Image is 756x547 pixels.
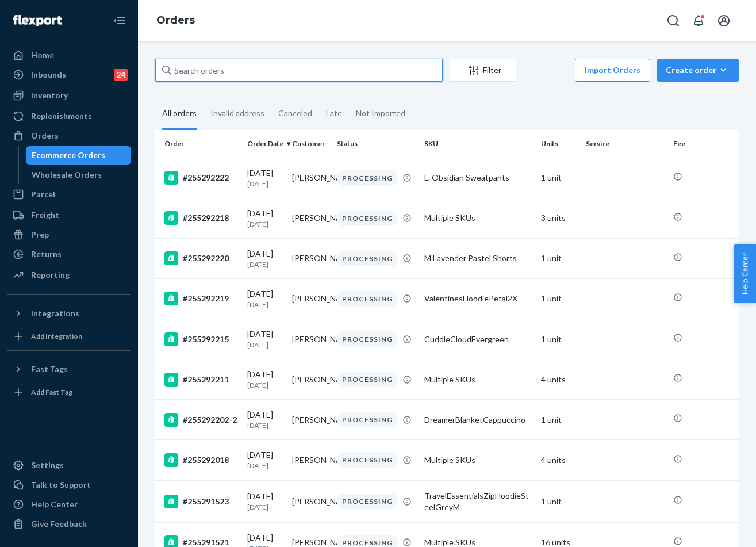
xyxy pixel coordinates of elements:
a: Inbounds24 [7,66,131,84]
button: Open Search Box [662,9,685,32]
div: Canceled [278,98,312,128]
div: Freight [31,209,59,221]
a: Add Fast Tag [7,383,131,401]
td: Multiple SKUs [420,198,536,238]
button: Integrations [7,304,131,323]
div: Wholesale Orders [32,169,102,181]
div: Orders [31,130,59,141]
th: Service [581,130,669,158]
a: Talk to Support [7,476,131,494]
button: Open notifications [687,9,710,32]
a: Replenishments [7,107,131,125]
div: #255292215 [164,332,238,346]
p: [DATE] [247,380,283,390]
div: PROCESSING [337,251,398,266]
a: Reporting [7,266,131,284]
div: Inbounds [31,69,66,81]
div: [DATE] [247,449,283,471]
div: #255292202-2 [164,413,238,427]
p: [DATE] [247,461,283,471]
div: [DATE] [247,167,283,189]
input: Search orders [155,59,443,82]
button: Open account menu [712,9,735,32]
div: Inventory [31,90,68,101]
div: All orders [162,98,197,130]
div: 24 [114,69,128,81]
p: [DATE] [247,259,283,269]
div: Returns [31,248,62,260]
div: Invalid address [210,98,264,128]
td: [PERSON_NAME] [287,278,332,319]
div: Add Integration [31,331,82,341]
div: L. Obsidian Sweatpants [424,172,532,183]
td: [PERSON_NAME] [287,198,332,238]
td: [PERSON_NAME] [287,400,332,440]
td: Multiple SKUs [420,359,536,400]
div: #255292218 [164,211,238,225]
div: Customer [292,139,328,148]
p: [DATE] [247,179,283,189]
p: [DATE] [247,502,283,512]
div: Replenishments [31,110,92,122]
td: 1 unit [536,158,581,198]
div: [DATE] [247,208,283,229]
div: Help Center [31,499,78,510]
div: [DATE] [247,248,283,269]
a: Add Integration [7,327,131,346]
div: Talk to Support [31,479,91,491]
a: Home [7,46,131,64]
a: Inventory [7,86,131,105]
td: 1 unit [536,238,581,278]
td: [PERSON_NAME] [287,480,332,522]
img: Flexport logo [13,15,62,26]
a: Returns [7,245,131,263]
div: #255292219 [164,292,238,305]
p: [DATE] [247,420,283,430]
button: Create order [657,59,739,82]
td: Multiple SKUs [420,440,536,480]
th: Fee [669,130,739,158]
div: Settings [31,460,64,471]
a: Parcel [7,185,131,204]
ol: breadcrumbs [147,4,204,37]
button: Fast Tags [7,360,131,378]
a: Help Center [7,495,131,514]
a: Orders [7,127,131,145]
th: Order Date [243,130,287,158]
a: Ecommerce Orders [26,146,132,165]
td: [PERSON_NAME] [287,359,332,400]
div: [DATE] [247,328,283,350]
div: Ecommerce Orders [32,150,105,161]
td: 1 unit [536,480,581,522]
p: [DATE] [247,219,283,229]
div: #255292220 [164,251,238,265]
a: Freight [7,206,131,224]
td: 1 unit [536,400,581,440]
td: 3 units [536,198,581,238]
div: TravelEssentialsZipHoodieSteelGreyM [424,490,532,513]
a: Orders [156,14,195,26]
div: DreamerBlanketCappuccino [424,414,532,426]
div: M Lavender Pastel Shorts [424,253,532,264]
a: Settings [7,456,131,475]
td: [PERSON_NAME] [287,158,332,198]
td: 4 units [536,359,581,400]
div: CuddleCloudEvergreen [424,334,532,345]
div: PROCESSING [337,494,398,509]
td: [PERSON_NAME] [287,319,332,359]
button: Filter [450,59,516,82]
div: Prep [31,229,49,240]
div: Late [326,98,342,128]
div: Reporting [31,269,70,281]
div: PROCESSING [337,331,398,347]
td: 1 unit [536,319,581,359]
span: Help Center [734,244,756,303]
th: Units [536,130,581,158]
div: #255291523 [164,495,238,508]
div: PROCESSING [337,170,398,186]
td: [PERSON_NAME] [287,238,332,278]
div: [DATE] [247,491,283,512]
p: [DATE] [247,340,283,350]
div: Give Feedback [31,518,87,530]
div: PROCESSING [337,291,398,307]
